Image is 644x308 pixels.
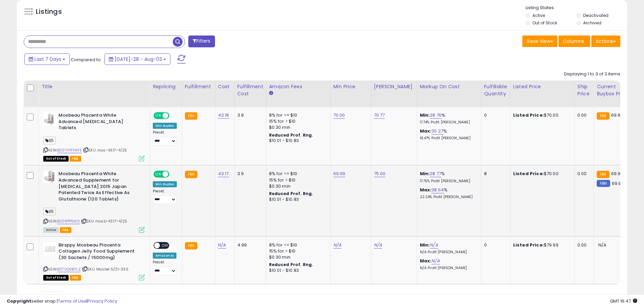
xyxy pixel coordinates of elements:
div: $79.99 [513,242,569,248]
span: Show: entries [29,294,77,300]
b: Max: [420,258,432,264]
a: 30.27 [431,128,443,135]
button: Save View [522,35,557,47]
th: The percentage added to the cost of goods (COGS) that forms the calculator for Min & Max prices. [417,80,481,107]
span: | SKU: mos-43.17-4/25 [83,147,127,153]
div: 8% for <= $10 [269,242,325,248]
label: Deactivated [583,13,609,18]
b: Listed Price: [513,170,544,177]
span: 35 [43,137,56,144]
a: B007ATFNWE [57,147,82,153]
a: N/A [218,242,226,248]
button: Columns [558,35,590,47]
div: Markup on Cost [420,83,478,90]
div: 4.99 [237,242,261,248]
span: All listings that are currently out of stock and unavailable for purchase on Amazon [43,156,69,162]
span: OFF [168,113,179,119]
div: Title [42,83,147,90]
b: Reduced Prof. Rng. [269,132,313,138]
div: 8 [484,171,505,177]
p: 22.24% Profit [PERSON_NAME] [420,195,476,199]
p: 17.75% Profit [PERSON_NAME] [420,179,476,184]
div: 0 [484,112,505,118]
img: 41Z4CH6mL8L._SL40_.jpg [43,112,57,126]
div: Amazon Fees [269,83,328,90]
p: Listing States: [526,5,627,11]
div: ASIN: [43,171,145,232]
div: Preset: [153,189,177,204]
small: FBA [597,112,609,120]
div: Fulfillable Quantity [484,83,507,97]
div: $70.00 [513,171,569,177]
p: 18.47% Profit [PERSON_NAME] [420,136,476,141]
span: 69.99 [611,170,623,177]
span: 35 [43,208,56,215]
span: FBA [60,227,71,233]
span: Compared to: [71,56,102,63]
span: 2025-08-11 16:47 GMT [610,298,637,304]
div: 0.00 [577,171,589,177]
a: B07VQGBYLZ [57,266,81,272]
a: Terms of Use [58,298,87,304]
small: FBA [597,171,609,178]
small: Amazon Fees. [269,90,273,96]
a: 43.17 [218,170,229,177]
b: Mosbeau Placenta White Advanced Supplement for [MEDICAL_DATA] 2015 Japan Patented Twice As Effect... [58,171,141,204]
a: 69.99 [333,170,345,177]
a: Privacy Policy [88,298,117,304]
span: All listings currently available for purchase on Amazon [43,227,59,233]
div: Current Buybox Price [597,83,631,97]
b: Min: [420,242,430,248]
span: OFF [168,171,179,177]
div: 0.00 [577,112,589,118]
img: 41hbwen4J+L._SL40_.jpg [43,171,57,183]
p: N/A Profit [PERSON_NAME] [420,266,476,270]
strong: Copyright [7,298,31,304]
div: Ship Price [577,83,591,97]
span: Last 7 Days [34,56,61,63]
span: 69.99 [611,112,623,118]
div: $0.30 min [269,183,325,189]
b: Min: [420,112,430,118]
b: Listed Price: [513,242,544,248]
span: 69.99 [612,180,624,187]
span: OFF [160,243,171,248]
button: [DATE]-28 - Aug-03 [104,53,170,65]
a: 43.18 [218,112,229,119]
div: Fulfillment Cost [237,83,263,97]
div: % [420,128,476,141]
small: FBA [185,112,197,120]
label: Archived [583,20,601,26]
div: $10.01 - $10.83 [269,268,325,274]
div: ASIN: [43,242,145,280]
a: N/A [374,242,382,248]
a: 70.77 [374,112,385,119]
div: Listed Price [513,83,572,90]
b: Max: [420,128,432,134]
div: 15% for > $10 [269,248,325,254]
button: Last 7 Days [24,53,70,65]
div: Fulfillment [185,83,212,90]
b: Min: [420,170,430,177]
div: Preset: [153,130,177,145]
div: $0.30 min [269,124,325,131]
div: Min Price [333,83,368,90]
div: Repricing [153,83,179,90]
div: 15% for > $10 [269,177,325,183]
div: % [420,171,476,183]
a: N/A [431,258,439,264]
div: % [420,112,476,125]
a: 28.77 [430,170,441,177]
b: Mosbeau Placenta White Advanced [MEDICAL_DATA] Tablets [58,112,141,133]
div: [PERSON_NAME] [374,83,414,90]
b: Reduced Prof. Rng. [269,262,313,267]
p: 17.74% Profit [PERSON_NAME] [420,120,476,125]
b: Listed Price: [513,112,544,118]
span: | SKU: mosb-43.17-4/25 [81,218,127,224]
b: Max: [420,187,432,193]
span: ON [154,171,163,177]
b: Reduced Prof. Rng. [269,191,313,196]
div: Cost [218,83,232,90]
div: Preset: [153,260,177,275]
div: $0.30 min [269,254,325,260]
